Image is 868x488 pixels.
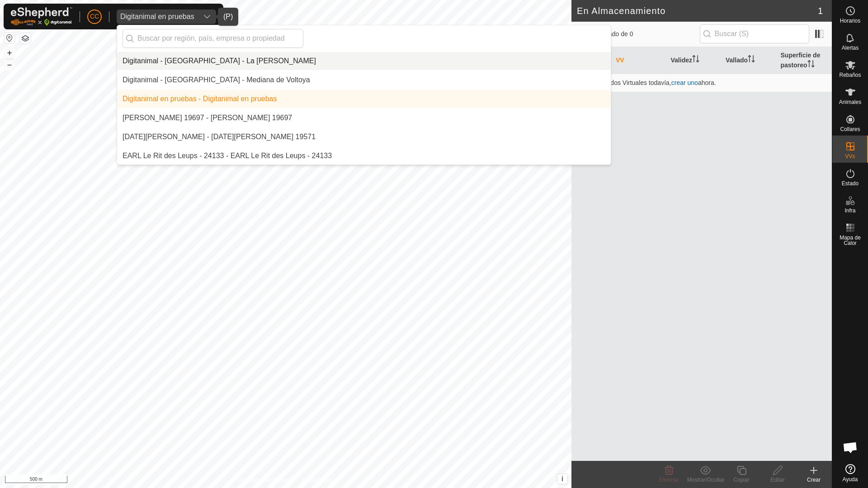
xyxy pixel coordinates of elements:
a: Contáctenos [302,476,332,484]
span: Collares [840,127,860,132]
td: No hay Vallados Virtuales todavía, ahora. [571,74,832,92]
span: Horarios [840,18,860,23]
a: crear uno [671,79,698,86]
th: VV [612,47,667,74]
p-sorticon: Activar para ordenar [692,56,699,64]
div: Digitanimal - [GEOGRAPHIC_DATA] - La [PERSON_NAME] [123,56,316,66]
div: EARL Le Rit des Leups - 24133 - EARL Le Rit des Leups - 24133 [123,150,332,161]
span: Mapa de Calor [835,235,866,246]
div: Copiar [723,476,759,484]
li: Mediana de Voltoya [117,71,611,89]
th: Validez [667,47,722,74]
span: Eliminar [659,477,679,483]
th: Superficie de pastoreo [777,47,832,74]
span: Estado [842,181,859,186]
span: Rebaños [839,72,861,78]
span: VVs [845,154,855,159]
span: Alertas [842,45,859,51]
div: [PERSON_NAME] 19697 - [PERSON_NAME] 19697 [123,113,292,123]
a: Ayuda [832,460,868,486]
li: Dionisio Martin Sanchez Hernandez 19697 [117,109,611,127]
span: Animales [839,99,861,105]
span: i [561,475,563,483]
div: Mostrar/Ocultar [687,476,723,484]
p-sorticon: Activar para ordenar [807,61,815,69]
button: Restablecer Mapa [4,33,15,43]
span: CC [90,12,99,21]
span: Infra [844,208,855,213]
div: [DATE][PERSON_NAME] - [DATE][PERSON_NAME] 19571 [123,131,316,142]
div: Editar [759,476,796,484]
li: Digitanimal en pruebas [117,90,611,108]
li: La Blaqueria [117,52,611,70]
span: 0 seleccionado de 0 [577,29,700,39]
span: Digitanimal en pruebas [117,9,198,24]
span: Ayuda [843,477,858,482]
img: Logo Gallagher [11,7,72,26]
button: Capas del Mapa [20,33,31,44]
div: Digitanimal en pruebas - Digitanimal en pruebas [123,94,277,104]
button: i [557,474,567,484]
div: Digitanimal - [GEOGRAPHIC_DATA] - Mediana de Voltoya [123,75,310,85]
div: Digitanimal en pruebas [120,13,194,20]
div: Crear [796,476,832,484]
p-sorticon: Activar para ordenar [748,56,755,64]
span: 1 [818,4,823,18]
li: EARL Le Rit des Leups - 24133 [117,147,611,165]
h2: En Almacenamiento [577,5,818,16]
button: + [4,47,15,58]
input: Buscar por región, país, empresa o propiedad [123,29,303,48]
a: Política de Privacidad [239,476,291,484]
input: Buscar (S) [700,24,809,43]
div: Chat abierto [837,434,864,461]
li: Domingo Gonzalez Fernandez 19571 [117,128,611,146]
button: – [4,59,15,70]
th: Vallado [722,47,777,74]
div: dropdown trigger [198,9,216,24]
